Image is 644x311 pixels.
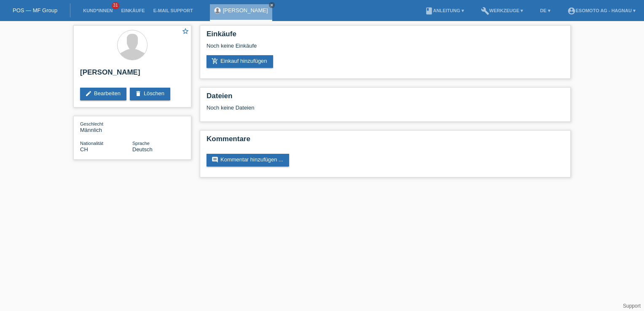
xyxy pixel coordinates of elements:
i: comment [212,156,218,163]
a: DE ▾ [536,8,554,13]
a: star_border [182,27,189,36]
span: Deutsch [132,146,153,153]
h2: Einkäufe [207,30,564,43]
span: Geschlecht [80,121,103,126]
a: editBearbeiten [80,88,126,100]
i: close [270,3,274,7]
a: account_circleEsomoto AG - Hagnau ▾ [563,8,640,13]
h2: Dateien [207,92,564,105]
a: add_shopping_cartEinkauf hinzufügen [207,55,273,68]
i: add_shopping_cart [212,58,218,64]
div: Noch keine Einkäufe [207,43,564,55]
a: Kund*innen [79,8,117,13]
div: Männlich [80,121,132,133]
a: POS — MF Group [13,7,57,13]
i: delete [135,90,142,97]
a: [PERSON_NAME] [223,7,268,13]
h2: [PERSON_NAME] [80,68,185,81]
a: buildWerkzeuge ▾ [477,8,528,13]
i: book [425,7,433,15]
span: Schweiz [80,146,88,153]
a: commentKommentar hinzufügen ... [207,154,289,166]
i: edit [85,90,92,97]
a: Support [623,303,641,309]
div: Noch keine Dateien [207,105,464,111]
a: E-Mail Support [149,8,197,13]
a: close [269,2,275,8]
i: account_circle [567,7,576,15]
span: 31 [112,2,119,9]
h2: Kommentare [207,135,564,147]
a: deleteLöschen [130,88,170,100]
a: bookAnleitung ▾ [421,8,468,13]
a: Einkäufe [117,8,149,13]
span: Nationalität [80,141,103,146]
span: Sprache [132,141,150,146]
i: star_border [182,27,189,35]
i: build [481,7,489,15]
